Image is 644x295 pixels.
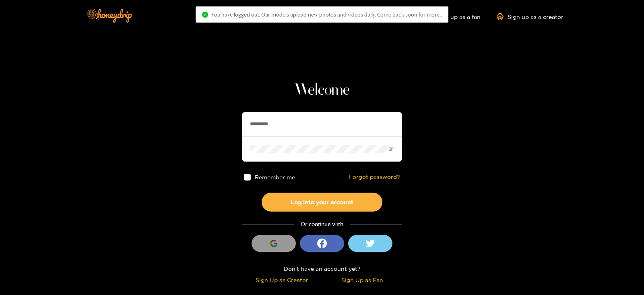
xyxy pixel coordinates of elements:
[255,174,295,180] span: Remember me
[202,12,208,18] span: check-circle
[242,264,402,273] div: Don't have an account yet?
[324,275,400,285] div: Sign Up as Fan
[349,174,400,181] a: Forgot password?
[242,81,402,100] h1: Welcome
[425,13,481,20] a: Sign up as a fan
[262,193,382,212] button: Log into your account
[242,220,402,229] div: Or continue with
[497,13,563,20] a: Sign up as a creator
[211,11,442,18] span: You have logged out. Our models upload new photos and videos daily. Come back soon for more..
[244,275,320,285] div: Sign Up as Creator
[388,146,394,152] span: eye-invisible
